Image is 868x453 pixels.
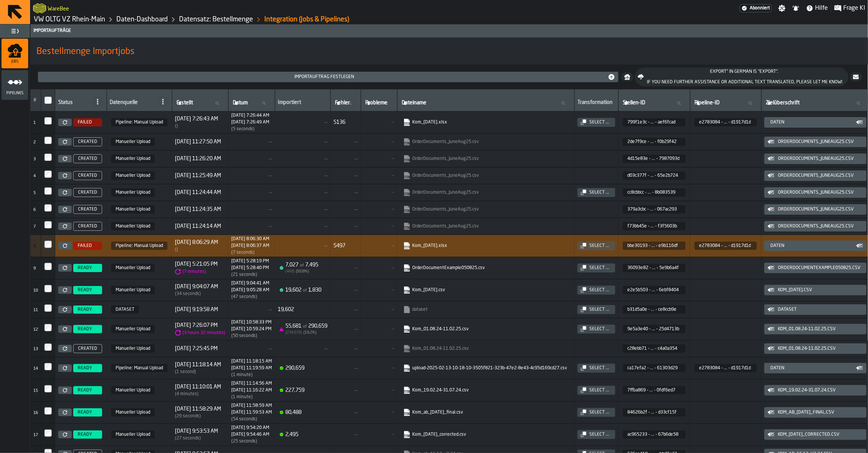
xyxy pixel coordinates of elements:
[78,327,92,332] span: READY
[623,138,686,146] span: 2de7f9ce-0424-4de5-b436-4aa2f0b29f42
[586,287,612,293] div: Select ...
[33,98,36,103] span: #
[623,430,686,439] span: ac965233-9028-4ae6-a00c-78e567b6de58
[775,307,863,312] div: dataset
[635,68,848,86] button: button-Export" in German is "Export". If you need further assistance or additional text translate...
[78,366,92,371] span: READY
[623,264,686,272] span: 36093e82-bb6e-4a71-ad8a-3b4d5e9b6a4f
[740,4,772,12] div: Menü-Abonnement
[44,187,52,195] input: InputCheckbox-label-react-aria1698275491-:r75:
[586,190,612,195] div: Select ...
[333,190,358,196] span: —
[623,386,686,394] span: 7ffba869-b1a3-472c-b5da-b9590fdf6ed7
[231,120,269,125] div: Completed at 1754890009665
[78,173,97,178] span: CREATED
[764,263,866,273] button: button-OrderDocumentExample050825.csv
[44,407,52,415] input: InputCheckbox-label-react-aria1698275491-:r7g:
[577,364,615,373] button: button-Select ...
[179,15,253,24] a: link-to-/wh/i/44979e6c-6f66-405e-9874-c1e29f02a54a/data/orders/
[644,69,845,85] div: Export" in German is "Export". If you need further assistance or additional text translated, plea...
[623,205,686,214] span: 379a3cbc-312c-4d3b-89c4-2d37067ac293
[2,26,28,36] label: button-toggle-Vollständiges Menü umschalten
[586,120,612,125] div: Select ...
[402,363,570,373] span: upload-2025-02-13-10-18-10-3505f821-323b-47e2-8e43-4c95d169cd27.csv
[364,139,394,144] span: —
[364,156,394,161] span: —
[364,173,394,178] span: —
[577,386,615,395] button: button-Select ...
[278,156,327,162] span: —
[175,116,218,122] span: [DATE] 7:26:43 AM
[44,154,52,161] label: InputCheckbox-label-react-aria1698275491-:r73:
[403,242,567,250] a: link-to-https://import.app.warebee.com/bbe30193-3647-4599-b36e-ada4e9b116df/input/input.csv?X-Amz...
[764,170,866,181] button: button-OrderDocuments_JuneAug25.csv
[843,4,865,13] span: Frage KI
[78,346,97,351] span: CREATED
[402,304,570,315] span: dataset
[78,287,92,293] span: READY
[577,263,615,272] button: button-Select ...
[750,6,770,11] span: Abonniert
[850,72,862,81] button: button-
[72,364,104,372] a: READY
[364,190,394,195] span: —
[44,204,52,212] input: InputCheckbox-label-react-aria1698275491-:r76:
[623,345,686,353] span: c28ebb71-95d2-47f2-a9d1-fc26c4a0a354
[231,223,272,229] span: —
[333,139,358,145] span: —
[2,70,28,100] li: menu Pipelines
[366,100,388,106] span: label
[775,346,863,351] div: Kom_01.08.24-11.02.25.csv
[111,325,155,333] span: Manueller Upload
[34,15,105,24] a: link-to-/wh/i/44979e6c-6f66-405e-9874-c1e29f02a54a
[333,156,358,162] span: —
[403,189,567,196] a: link-to-null
[767,366,856,371] div: Daten
[33,140,36,144] span: 2
[364,120,394,125] span: —
[44,343,52,351] label: InputCheckbox-label-react-aria1698275491-:r7d:
[44,429,52,437] input: InputCheckbox-label-react-aria1698275491-:r7h:
[764,304,866,315] button: button-dataset
[577,408,615,417] button: button-Select ...
[764,429,866,440] button: button-Kom_06.02.25_corrected.csv
[402,170,570,181] span: OrderDocuments_JuneAug25.csv
[44,324,52,331] label: InputCheckbox-label-react-aria1698275491-:r7c:
[44,304,52,312] input: InputCheckbox-label-react-aria1698275491-:r7b:
[767,243,856,248] div: Daten
[766,100,800,106] span: label
[764,117,866,128] button: button-Daten
[33,121,36,125] span: 1
[403,138,567,146] a: link-to-null
[44,221,52,229] input: InputCheckbox-label-react-aria1698275491-:r77:
[764,343,866,354] button: button-Kom_01.08.24-11.02.25.csv
[623,222,686,230] span: f73bb45e-5493-4a62-9c3d-ee1bf3f5603b
[278,206,327,212] span: —
[78,120,92,125] span: FAILED
[403,119,567,126] a: link-to-https://import.app.warebee.com/799f1e3c-5c2e-44d6-a328-1d04aef6fcad/input/input.csv?X-Amz...
[33,157,36,161] span: 3
[402,137,570,147] span: OrderDocuments_JuneAug25.csv
[403,286,567,294] a: link-to-https://import.app.warebee.com/e2e5b503-2acd-4791-8af6-de146ebf8404/input/input.csv?X-Amz...
[775,432,863,437] div: Kom_[DATE]_corrected.csv
[78,410,92,415] span: READY
[111,205,155,214] span: Manueller Upload
[44,96,52,104] input: InputCheckbox-label-react-aria1698275491-:r6m:
[44,117,52,125] input: InputCheckbox-label-react-aria1698275491-:r71:
[695,364,757,372] span: e2783084-804e-42b1-891b-a1f8d1917d1d
[44,385,52,393] label: InputCheckbox-label-react-aria1698275491-:r7f:
[577,286,615,295] button: button-Select ...
[789,5,803,12] label: button-toggle-Benachrichtigungen
[175,173,221,179] span: [DATE] 11:25:49 AM
[764,324,866,334] button: button-Kom_01.08.24-11.02.25.csv
[231,126,269,132] div: Importdauer (von Beginn bis Abschluss)
[775,139,863,144] div: OrderDocuments_JuneAug25.csv
[44,137,52,144] label: InputCheckbox-label-react-aria1698275491-:r72:
[44,263,52,270] label: InputCheckbox-label-react-aria1698275491-:r79:
[623,242,686,250] span: bbe30193-3647-4599-b36e-ada4e9b116df
[278,173,327,179] span: —
[44,363,52,370] label: InputCheckbox-label-react-aria1698275491-:r7e:
[72,306,104,314] a: READY
[627,120,680,125] span: 799f1e3c - ... - aef6fcad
